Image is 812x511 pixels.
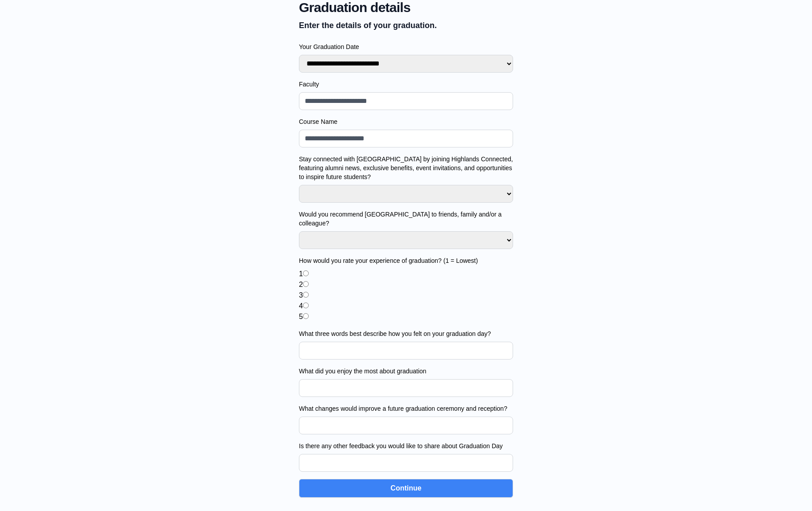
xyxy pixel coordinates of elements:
[299,117,513,126] label: Course Name
[299,42,513,51] label: Your Graduation Date
[299,155,513,181] label: Stay connected with [GEOGRAPHIC_DATA] by joining Highlands Connected, featuring alumni news, excl...
[299,80,513,89] label: Faculty
[299,313,303,320] label: 5
[299,210,513,228] label: Would you recommend [GEOGRAPHIC_DATA] to friends, family and/or a colleague?
[299,329,513,338] label: What three words best describe how you felt on your graduation day?
[299,479,513,498] button: Continue
[299,404,513,413] label: What changes would improve a future graduation ceremony and reception?
[299,291,303,299] label: 3
[299,270,303,278] label: 1
[299,19,513,32] p: Enter the details of your graduation.
[299,367,513,376] label: What did you enjoy the most about graduation
[299,302,303,310] label: 4
[299,442,513,450] label: Is there any other feedback you would like to share about Graduation Day
[299,281,303,288] label: 2
[299,256,513,265] label: How would you rate your experience of graduation? (1 = Lowest)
